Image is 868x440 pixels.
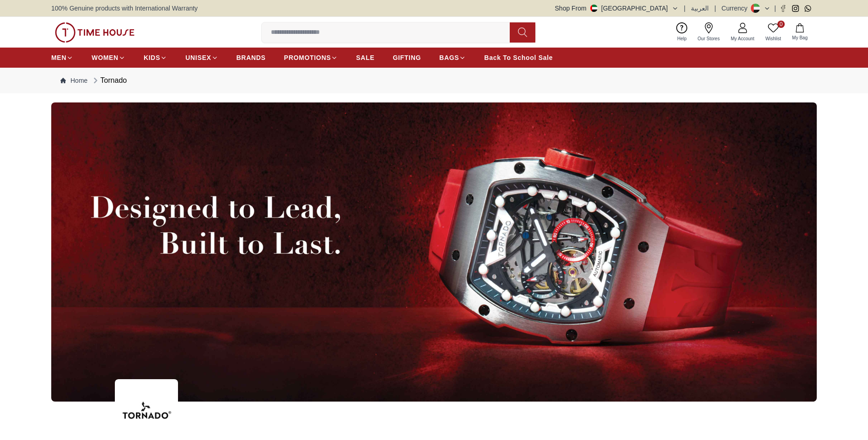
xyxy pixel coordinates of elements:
button: Shop From[GEOGRAPHIC_DATA] [555,4,679,13]
span: BRANDS [237,53,266,62]
span: | [714,4,716,13]
a: UNISEX [185,49,218,66]
nav: Breadcrumb [51,68,817,93]
a: WOMEN [92,49,125,66]
a: Instagram [792,5,799,12]
a: Our Stores [692,21,725,44]
a: Facebook [780,5,787,12]
img: ... [55,22,135,43]
span: My Account [727,35,758,42]
span: MEN [51,53,66,62]
span: Help [674,35,690,42]
span: KIDS [144,53,160,62]
span: Our Stores [694,35,723,42]
span: 0 [777,21,785,28]
a: Help [672,21,692,44]
a: SALE [356,49,374,66]
span: UNISEX [185,53,211,62]
span: | [684,4,686,13]
a: BAGS [439,49,466,66]
a: PROMOTIONS [284,49,338,66]
img: United Arab Emirates [590,5,598,12]
a: BRANDS [237,49,266,66]
button: My Bag [787,21,813,43]
div: Tornado [91,75,127,86]
a: KIDS [144,49,167,66]
span: SALE [356,53,374,62]
a: 0Wishlist [760,21,787,44]
span: My Bag [788,34,811,41]
a: Home [60,76,87,85]
div: Currency [722,4,751,13]
span: Wishlist [762,35,785,42]
span: BAGS [439,53,459,62]
span: Back To School Sale [484,53,553,62]
button: العربية [691,4,709,13]
a: GIFTING [393,49,421,66]
img: ... [51,102,817,402]
a: Back To School Sale [484,49,553,66]
a: Whatsapp [804,5,811,12]
a: MEN [51,49,73,66]
span: GIFTING [393,53,421,62]
span: 100% Genuine products with International Warranty [51,4,198,13]
span: WOMEN [92,53,119,62]
span: | [774,4,776,13]
span: PROMOTIONS [284,53,331,62]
